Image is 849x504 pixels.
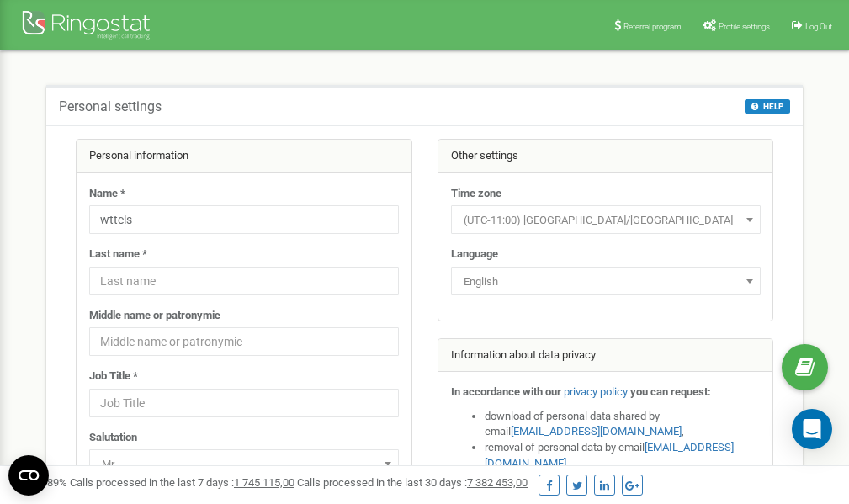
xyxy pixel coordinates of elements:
[451,267,761,295] span: English
[511,425,682,438] a: [EMAIL_ADDRESS][DOMAIN_NAME]
[457,209,755,232] span: (UTC-11:00) Pacific/Midway
[792,409,832,449] div: Open Intercom Messenger
[564,385,628,398] a: privacy policy
[438,140,773,173] div: Other settings
[451,385,561,398] strong: In accordance with our
[234,476,294,489] u: 1 745 115,00
[89,267,399,295] input: Last name
[457,270,755,294] span: English
[8,455,49,496] button: Open CMP widget
[438,339,773,373] div: Information about data privacy
[451,186,501,202] label: Time zone
[89,449,399,478] span: Mr.
[89,205,399,234] input: Name
[89,186,125,202] label: Name *
[89,247,147,263] label: Last name *
[805,22,832,31] span: Log Out
[89,308,220,324] label: Middle name or patronymic
[89,389,399,417] input: Job Title
[89,430,137,446] label: Salutation
[95,453,393,476] span: Mr.
[297,476,528,489] span: Calls processed in the last 30 days :
[467,476,528,489] u: 7 382 453,00
[70,476,294,489] span: Calls processed in the last 7 days :
[745,99,790,114] button: HELP
[77,140,411,173] div: Personal information
[485,409,761,440] li: download of personal data shared by email ,
[719,22,770,31] span: Profile settings
[451,205,761,234] span: (UTC-11:00) Pacific/Midway
[451,247,498,263] label: Language
[485,440,761,471] li: removal of personal data by email ,
[89,327,399,356] input: Middle name or patronymic
[630,385,711,398] strong: you can request:
[89,369,138,385] label: Job Title *
[59,99,162,114] h5: Personal settings
[623,22,682,31] span: Referral program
